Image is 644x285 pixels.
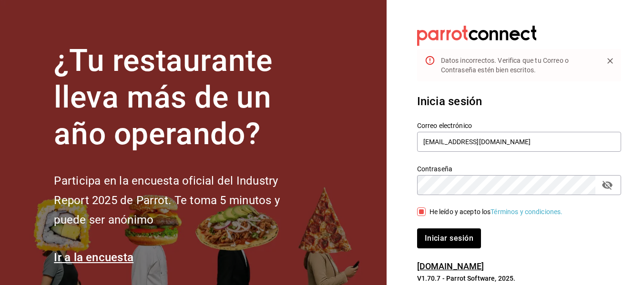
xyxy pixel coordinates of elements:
input: Ingresa tu correo electrónico [417,132,621,152]
h1: ¿Tu restaurante lleva más de un año operando? [54,43,311,152]
p: V1.70.7 - Parrot Software, 2025. [417,274,621,283]
button: Close [603,54,617,68]
button: passwordField [599,177,615,193]
a: Términos y condiciones. [491,208,562,216]
h3: Inicia sesión [417,93,621,110]
a: [DOMAIN_NAME] [417,261,484,271]
button: Iniciar sesión [417,228,481,248]
a: Ir a la encuesta [54,251,133,264]
div: He leído y acepto los [429,207,563,217]
h2: Participa en la encuesta oficial del Industry Report 2025 de Parrot. Te toma 5 minutos y puede se... [54,171,311,229]
div: Datos incorrectos. Verifica que tu Correo o Contraseña estén bien escritos. [441,52,595,79]
label: Correo electrónico [417,122,621,129]
label: Contraseña [417,166,621,172]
